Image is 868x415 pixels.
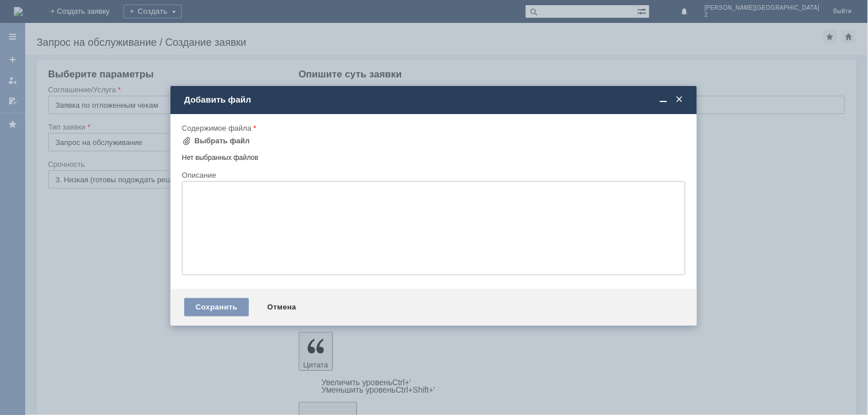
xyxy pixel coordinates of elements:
[182,171,683,179] div: Описание
[195,136,250,146] div: Выбрать файл
[5,5,167,23] div: Просьба удалить отложенные чеки за [DATE]
[184,95,685,105] div: Добавить файл
[658,95,669,105] span: Свернуть (Ctrl + M)
[674,95,685,105] span: Закрыть
[182,149,685,162] div: Нет выбранных файлов
[182,124,683,132] div: Содержимое файла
